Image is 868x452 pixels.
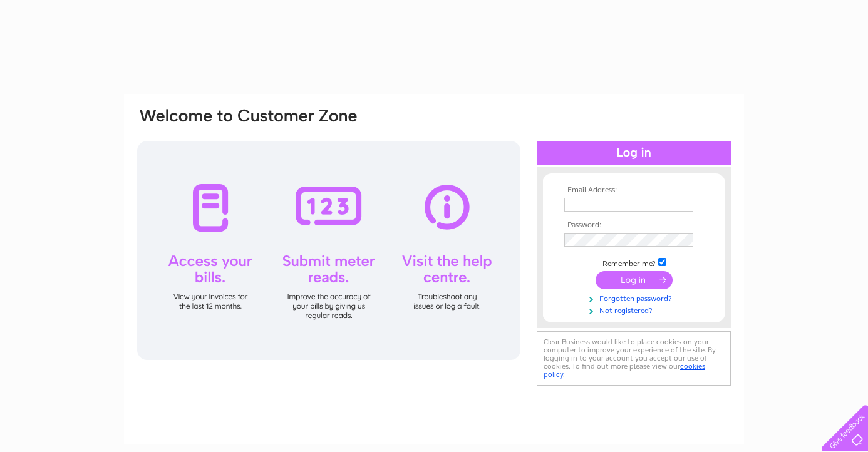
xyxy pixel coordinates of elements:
div: Clear Business would like to place cookies on your computer to improve your experience of the sit... [537,331,731,386]
a: Forgotten password? [564,292,706,304]
input: Submit [596,271,673,289]
th: Email Address: [561,186,706,195]
td: Remember me? [561,256,706,269]
a: Not registered? [564,304,706,316]
a: cookies policy [544,362,705,379]
th: Password: [561,221,706,230]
